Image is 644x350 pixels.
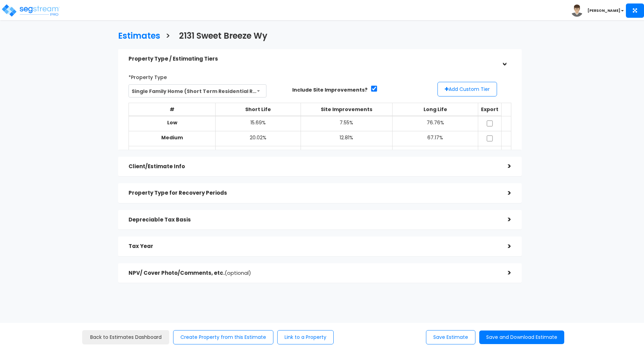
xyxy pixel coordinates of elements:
[167,119,177,126] b: Low
[118,31,160,42] h3: Estimates
[393,116,478,131] td: 76.76%
[497,214,511,225] div: >
[301,131,393,146] td: 12.81%
[301,116,393,131] td: 7.55%
[215,116,301,131] td: 15.69%
[301,146,393,161] td: 16.26%
[129,71,167,81] label: *Property Type
[588,8,620,13] b: [PERSON_NAME]
[129,270,497,276] h5: NPV/ Cover Photo/Comments, etc.
[129,190,497,196] h5: Property Type for Recovery Periods
[82,330,169,344] a: Back to Estimates Dashboard
[225,269,251,277] span: (optional)
[437,82,497,96] button: Add Custom Tier
[426,330,475,344] button: Save Estimate
[497,241,511,252] div: >
[161,134,183,141] b: Medium
[173,330,273,344] button: Create Property from this Estimate
[301,103,393,116] th: Site Improvements
[292,86,367,93] label: Include Site Improvements?
[179,31,267,42] h3: 2131 Sweet Breeze Wy
[478,103,501,116] th: Export
[215,146,301,161] td: 22.81%
[129,84,266,98] span: Single Family Home (Short Term Residential Rental)
[479,330,564,344] button: Save and Download Estimate
[497,188,511,199] div: >
[129,243,497,249] h5: Tax Year
[129,56,497,62] h5: Property Type / Estimating Tiers
[497,267,511,278] div: >
[499,52,510,66] div: >
[129,217,497,223] h5: Depreciable Tax Basis
[393,146,478,161] td: 60.93%
[1,3,60,17] img: logo_pro_r.png
[215,103,301,116] th: Short Life
[129,164,497,170] h5: Client/Estimate Info
[497,161,511,172] div: >
[129,85,266,98] span: Single Family Home (Short Term Residential Rental)
[166,149,178,156] b: High
[129,103,216,116] th: #
[113,24,160,46] a: Estimates
[393,103,478,116] th: Long Life
[277,330,334,344] button: Link to a Property
[571,5,583,17] img: avatar.png
[174,24,267,46] a: 2131 Sweet Breeze Wy
[215,131,301,146] td: 20.02%
[165,31,170,42] h3: >
[393,131,478,146] td: 67.17%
